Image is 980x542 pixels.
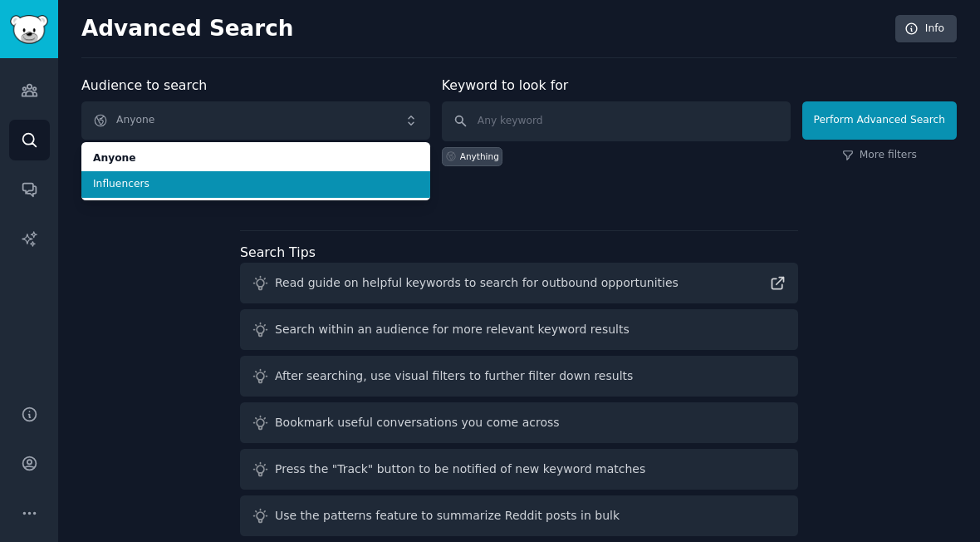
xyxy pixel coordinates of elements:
img: GummySearch logo [10,15,48,44]
button: Perform Advanced Search [802,101,957,140]
div: Search within an audience for more relevant keyword results [275,321,630,338]
a: Info [895,15,957,43]
div: Use the patterns feature to summarize Reddit posts in bulk [275,507,620,525]
span: Influencers [93,177,419,192]
a: More filters [842,148,917,163]
button: Anyone [81,101,430,140]
h2: Advanced Search [81,16,886,42]
label: Audience to search [81,77,207,93]
label: Search Tips [240,244,316,260]
span: Anyone [93,151,419,166]
div: Anything [460,150,499,162]
div: After searching, use visual filters to further filter down results [275,367,633,385]
div: Bookmark useful conversations you come across [275,414,560,431]
ul: Anyone [81,142,430,200]
div: Read guide on helpful keywords to search for outbound opportunities [275,274,679,292]
input: Any keyword [442,101,791,141]
label: Keyword to look for [442,77,569,93]
div: Press the "Track" button to be notified of new keyword matches [275,461,645,478]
